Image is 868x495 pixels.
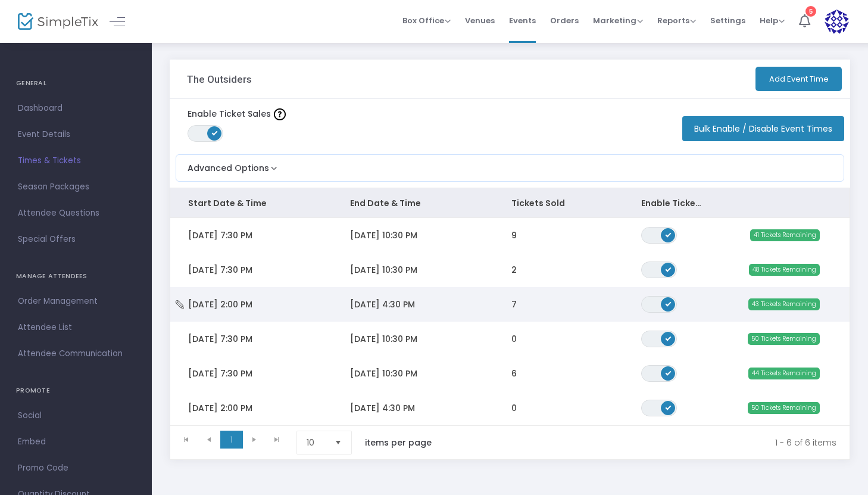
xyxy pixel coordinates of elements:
[18,434,134,450] span: Embed
[274,108,286,120] img: question-mark
[16,264,136,288] h4: MANAGE ATTENDEES
[748,333,820,345] span: 50 Tickets Remaining
[188,108,286,120] label: Enable Ticket Sales
[623,188,720,218] th: Enable Ticket Sales
[212,130,218,136] span: ON
[18,101,134,116] span: Dashboard
[511,368,517,379] span: 6
[18,232,134,247] span: Special Offers
[350,402,415,414] span: [DATE] 4:30 PM
[18,127,134,142] span: Event Details
[18,346,134,362] span: Attendee Communication
[665,404,671,410] span: ON
[18,408,134,424] span: Social
[18,320,134,335] span: Attendee List
[665,335,671,341] span: ON
[511,229,517,241] span: 9
[748,298,820,310] span: 43 Tickets Remaining
[16,379,136,403] h4: PROMOTE
[805,6,816,17] div: 5
[188,402,252,414] span: [DATE] 2:00 PM
[18,179,134,195] span: Season Packages
[457,431,836,454] kendo-pager-info: 1 - 6 of 6 items
[511,333,517,345] span: 0
[511,298,517,310] span: 7
[511,402,517,414] span: 0
[494,188,623,218] th: Tickets Sold
[760,15,785,26] span: Help
[511,264,517,276] span: 2
[307,437,325,449] span: 10
[350,298,415,310] span: [DATE] 4:30 PM
[682,116,844,141] button: Bulk Enable / Disable Event Times
[188,298,252,310] span: [DATE] 2:00 PM
[176,155,280,175] button: Advanced Options
[750,229,820,241] span: 41 Tickets Remaining
[509,5,536,36] span: Events
[188,368,252,379] span: [DATE] 7:30 PM
[749,264,820,276] span: 48 Tickets Remaining
[550,5,579,36] span: Orders
[402,15,451,26] span: Box Office
[18,153,134,169] span: Times & Tickets
[657,15,696,26] span: Reports
[18,294,134,309] span: Order Management
[350,264,417,276] span: [DATE] 10:30 PM
[710,5,745,36] span: Settings
[593,15,643,26] span: Marketing
[18,206,134,221] span: Attendee Questions
[330,431,346,454] button: Select
[170,188,332,218] th: Start Date & Time
[365,437,432,449] label: items per page
[350,333,417,345] span: [DATE] 10:30 PM
[170,188,850,425] div: Data table
[748,368,820,379] span: 44 Tickets Remaining
[188,229,252,241] span: [DATE] 7:30 PM
[332,188,494,218] th: End Date & Time
[755,67,842,91] button: Add Event Time
[665,369,671,375] span: ON
[665,300,671,306] span: ON
[665,231,671,237] span: ON
[18,460,134,476] span: Promo Code
[188,264,252,276] span: [DATE] 7:30 PM
[187,73,252,85] h3: The Outsiders
[188,333,252,345] span: [DATE] 7:30 PM
[665,266,671,272] span: ON
[350,229,417,241] span: [DATE] 10:30 PM
[220,431,243,449] span: Page 1
[350,368,417,379] span: [DATE] 10:30 PM
[748,402,820,414] span: 50 Tickets Remaining
[465,5,495,36] span: Venues
[16,71,136,95] h4: GENERAL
